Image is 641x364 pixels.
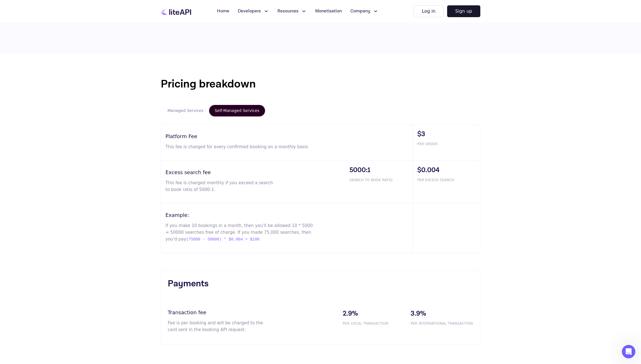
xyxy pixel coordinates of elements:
[238,8,261,15] span: Developers
[347,6,382,17] button: Company
[165,143,314,150] p: This fee is charged for every confirmed booking on a monthly basis
[312,6,345,17] a: Monetisation
[186,236,259,243] span: (75000 - 50000) * $0.004 = $100
[315,8,342,15] span: Monetisation
[417,177,480,183] span: PER EXCESS SEARCH
[349,165,413,175] span: 5000:1
[411,321,473,326] span: PER INTERNATIONAL TRANSACTION
[417,165,480,175] span: $0.004
[165,168,345,176] h3: Excess search fee
[349,177,413,183] span: SEARCH TO BOOK RATIO
[161,76,480,93] h1: Pricing breakdown
[417,141,480,147] span: PER ORDER
[214,6,233,17] a: Home
[165,222,314,243] p: If you make 10 bookings in a month, then you'll be allowed 10 * 5000 = 50000 searches free of cha...
[350,8,370,15] span: Company
[411,309,473,319] span: 3.9%
[168,320,270,333] p: Fee is per booking and will be charged to the card sent in the booking API request.
[274,6,310,17] button: Resources
[234,6,272,17] button: Developers
[343,309,406,319] span: 2.9%
[168,309,338,316] h3: Transaction fee
[417,129,480,139] span: $3
[162,105,209,116] button: Managed Services
[217,8,229,15] span: Home
[622,345,635,358] iframe: Intercom live chat
[277,8,299,15] span: Resources
[168,277,473,291] h3: Payments
[165,179,273,193] p: This fee is charged monthly if you exceed a search to book ratio of 5000:1.
[343,321,406,326] span: PER LOCAL TRANSACTION
[209,105,265,116] button: Self-Managed Services
[165,211,413,219] h3: Example:
[165,132,413,140] h3: Platform Fee
[447,5,480,17] button: Sign up
[414,5,443,17] button: Log in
